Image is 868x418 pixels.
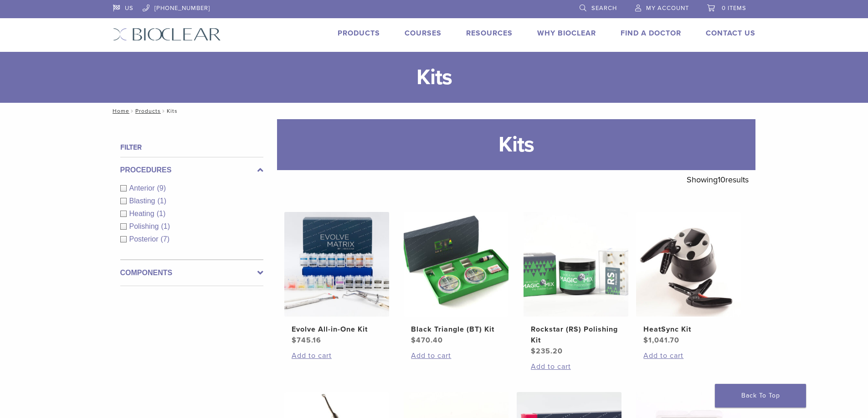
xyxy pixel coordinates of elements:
a: Back To Top [715,384,806,408]
img: Rockstar (RS) Polishing Kit [524,212,628,317]
label: Components [120,267,263,278]
img: Black Triangle (BT) Kit [404,212,508,317]
a: Rockstar (RS) Polishing KitRockstar (RS) Polishing Kit $235.20 [523,212,629,357]
bdi: 1,041.70 [643,336,679,345]
img: HeatSync Kit [636,212,741,317]
a: Resources [466,29,513,38]
span: (1) [161,222,170,230]
label: Procedures [120,165,263,176]
nav: Kits [106,103,762,119]
h2: Evolve All-in-One Kit [292,324,382,335]
h2: Rockstar (RS) Polishing Kit [531,324,621,346]
bdi: 745.16 [292,336,321,345]
span: Search [591,5,617,12]
span: 10 [718,175,725,185]
span: Anterior [129,184,157,192]
span: / [129,109,135,113]
span: $ [643,336,648,345]
bdi: 470.40 [411,336,443,345]
a: HeatSync KitHeatSync Kit $1,041.70 [636,212,742,346]
p: Showing results [687,170,749,189]
h2: HeatSync Kit [643,324,734,335]
bdi: 235.20 [531,347,563,356]
a: Contact Us [706,29,755,38]
span: My Account [646,5,689,12]
a: Products [338,29,380,38]
span: Posterior [129,235,161,243]
h2: Black Triangle (BT) Kit [411,324,501,335]
a: Add to cart: “Rockstar (RS) Polishing Kit” [531,361,621,372]
span: (1) [157,210,166,217]
span: / [161,109,167,113]
span: $ [292,336,297,345]
a: Add to cart: “HeatSync Kit” [643,350,734,361]
a: Add to cart: “Evolve All-in-One Kit” [292,350,382,361]
a: Home [110,108,129,114]
span: $ [411,336,416,345]
span: (7) [161,235,170,243]
span: (1) [157,197,166,205]
a: Find A Doctor [621,29,681,38]
img: Bioclear [113,28,221,41]
a: Products [135,108,161,114]
a: Evolve All-in-One KitEvolve All-in-One Kit $745.16 [284,212,390,346]
a: Add to cart: “Black Triangle (BT) Kit” [411,350,501,361]
span: Polishing [129,222,161,230]
span: $ [531,347,536,356]
img: Evolve All-in-One Kit [284,212,389,317]
span: Heating [129,210,157,217]
a: Courses [405,29,442,38]
span: 0 items [722,5,746,12]
span: (9) [157,184,166,192]
a: Why Bioclear [537,29,596,38]
h1: Kits [277,119,755,170]
a: Black Triangle (BT) KitBlack Triangle (BT) Kit $470.40 [403,212,509,346]
h4: Filter [120,142,263,153]
span: Blasting [129,197,158,205]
